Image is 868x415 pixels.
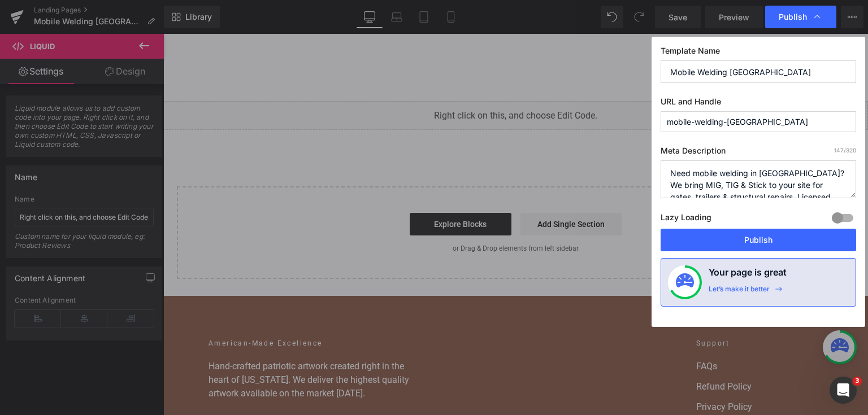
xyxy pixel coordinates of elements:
a: Refund Policy [533,346,659,360]
p: Hand-crafted patriotic artwork created right in the heart of [US_STATE]. We deliver the highest q... [45,326,260,366]
span: Publish [779,12,807,22]
label: Lazy Loading [661,210,711,229]
label: URL and Handle [661,97,856,111]
a: Privacy Policy [533,366,659,380]
h4: Your page is great [709,265,787,285]
p: or Drag & Drop elements from left sidebar [32,211,674,219]
label: Meta Description [661,146,856,160]
textarea: Need mobile welding in [GEOGRAPHIC_DATA]? We bring MIG, TIG & Stick to your site for gates, trail... [661,160,856,198]
a: FAQs [533,326,659,339]
button: Publish [661,229,856,251]
label: Template Name [661,46,856,60]
iframe: Intercom live chat [830,377,857,404]
img: onboarding-status.svg [676,273,694,291]
h2: Support [533,304,659,314]
div: Let’s make it better [709,285,770,299]
span: 147 [834,147,844,154]
h2: American-Made Excellence [45,304,260,314]
a: Explore Blocks [246,179,348,202]
span: /320 [834,147,856,154]
span: 3 [853,377,862,386]
a: Add Single Section [357,179,459,202]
